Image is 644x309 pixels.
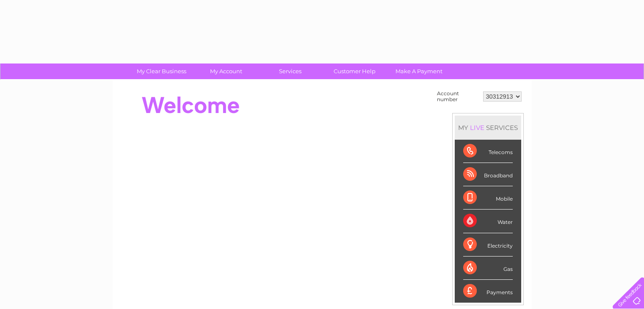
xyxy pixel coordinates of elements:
div: Mobile [463,186,513,210]
div: MY SERVICES [455,116,521,140]
td: Account number [435,88,481,105]
div: Telecoms [463,140,513,163]
div: Payments [463,280,513,303]
a: My Clear Business [127,63,196,79]
a: My Account [191,63,261,79]
div: LIVE [468,124,486,132]
div: Water [463,210,513,233]
a: Make A Payment [384,63,454,79]
a: Customer Help [320,63,390,79]
div: Broadband [463,163,513,186]
div: Electricity [463,233,513,257]
a: Services [255,63,325,79]
div: Gas [463,257,513,280]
